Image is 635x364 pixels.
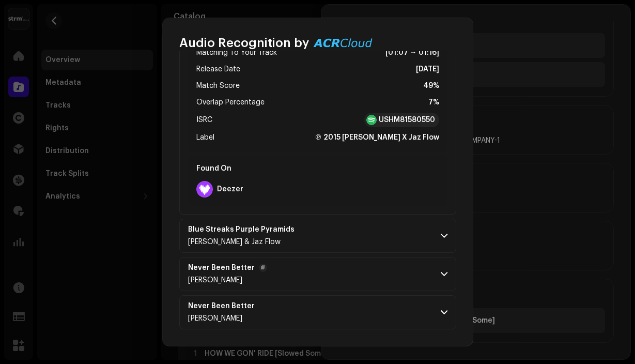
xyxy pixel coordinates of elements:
[192,160,443,177] div: Found On
[188,302,267,310] span: Never Been Better
[179,257,456,291] p-accordion-header: Never Been Better[PERSON_NAME]
[315,131,439,144] strong: ℗ 2015 [PERSON_NAME] X Jaz Flow
[196,114,212,126] span: ISRC
[179,30,456,215] p-accordion-content: [PERSON_NAME] & Jaz Flow
[188,264,255,272] strong: Never Been Better
[196,80,240,92] span: Match Score
[196,96,265,109] span: Overlap Percentage
[416,63,439,75] strong: [DATE]
[179,35,309,51] span: Audio Recognition by
[188,315,242,322] span: Kory Bard
[196,47,277,59] span: Matching To Your Track
[188,302,255,310] strong: Never Been Better
[179,295,456,329] p-accordion-header: Never Been Better[PERSON_NAME]
[385,47,439,59] strong: [01:07 → 01:16]
[188,225,295,234] strong: Blue Streaks Purple Pyramids
[196,63,240,75] span: Release Date
[188,225,307,234] span: Blue Streaks Purple Pyramids
[188,277,242,284] span: Kory Bard
[188,238,281,246] span: Adam Wise & Jaz Flow
[179,219,456,253] p-accordion-header: Blue Streaks Purple Pyramids[PERSON_NAME] & Jaz Flow
[379,115,435,125] strong: USHM81580550
[217,185,243,193] strong: Deezer
[196,131,214,144] span: Label
[428,96,439,109] strong: 7%
[188,264,267,272] span: Never Been Better
[423,80,439,92] strong: 49%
